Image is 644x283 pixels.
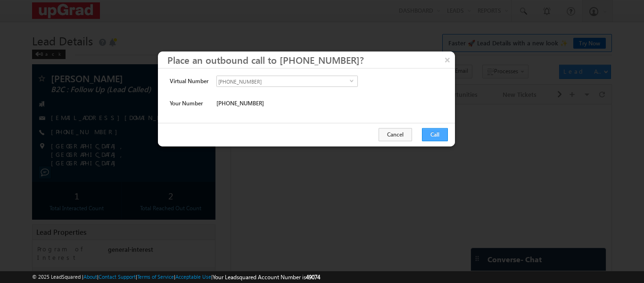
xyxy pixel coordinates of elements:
[167,51,455,68] h3: Place an outbound call to [PHONE_NUMBER]?
[217,76,350,86] span: [PHONE_NUMBER]
[83,274,97,280] a: About
[216,99,264,108] span: [PHONE_NUMBER]
[170,99,203,108] span: Your Number
[422,128,448,141] button: Call
[32,273,320,282] span: © 2025 LeadSquared | | | | |
[213,274,320,281] span: Your Leadsquared Account Number is
[170,77,208,86] span: Virtual Number
[379,128,412,141] button: Cancel
[440,51,455,68] button: ×
[99,274,136,280] a: Contact Support
[350,78,357,83] span: select
[306,274,320,281] span: 49074
[175,274,211,280] a: Acceptable Use
[137,274,174,280] a: Terms of Service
